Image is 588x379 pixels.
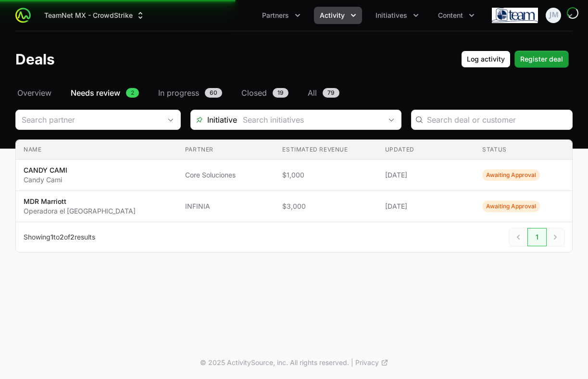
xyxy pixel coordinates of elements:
input: Search initiatives [237,110,382,129]
span: All [308,87,317,99]
span: Initiative [191,114,237,126]
span: | [351,358,353,367]
span: 1 [50,233,53,241]
p: MDR Marriott [24,197,136,206]
span: $3,000 [282,202,369,211]
div: Open [161,110,180,129]
div: Main navigation [31,7,480,24]
span: Log activity [467,53,505,65]
p: © 2025 ActivitySource, inc. All rights reserved. [200,358,349,367]
button: TeamNet MX - CrowdStrike [38,7,151,24]
p: CANDY CAMI [24,165,67,175]
span: Initiatives [375,11,407,20]
button: Log activity [461,51,511,68]
div: Content menu [432,7,480,24]
h1: Deals [15,51,55,68]
p: Operadora el [GEOGRAPHIC_DATA] [24,206,136,216]
button: Content [432,7,480,24]
span: Content [438,11,463,20]
span: Closed [241,87,267,99]
img: Juan Manuel Zuleta [546,8,561,23]
span: [DATE] [385,202,467,211]
span: 2 [126,88,139,98]
th: Status [475,140,572,160]
span: Activity [320,11,345,20]
span: Register deal [520,53,563,65]
p: Showing to of results [24,232,95,242]
span: 19 [273,88,288,98]
p: Candy Cami [24,175,67,185]
span: 79 [323,88,339,98]
a: Needs review2 [69,87,141,99]
a: All79 [306,87,341,99]
span: 2 [60,233,64,241]
div: Partners menu [256,7,306,24]
nav: Deals navigation [15,87,573,99]
span: Partners [262,11,289,20]
div: Activity menu [314,7,362,24]
a: Privacy [355,358,388,367]
button: Register deal [514,51,569,68]
span: In progress [158,87,199,99]
input: Search deal or customer [427,114,566,126]
span: INFINIA [185,202,267,211]
span: Needs review [71,87,120,99]
input: Search partner [16,110,161,129]
button: Initiatives [370,7,425,24]
th: Partner [177,140,275,160]
th: Updated [377,140,475,160]
a: In progress60 [156,87,224,99]
span: 2 [70,233,75,241]
span: Overview [17,87,51,99]
div: Primary actions [461,51,569,68]
th: Estimated revenue [275,140,377,160]
div: Supplier switch menu [38,7,151,24]
a: Overview [15,87,53,99]
button: Partners [256,7,306,24]
span: $1,000 [282,170,369,180]
span: [DATE] [385,170,467,180]
img: TeamNet MX [492,6,538,25]
button: Activity [314,7,362,24]
span: 60 [205,88,222,98]
span: 1 [527,228,547,246]
th: Name [16,140,177,160]
div: Open [382,110,401,129]
div: Initiatives menu [370,7,425,24]
a: Closed19 [239,87,290,99]
img: ActivitySource [15,8,31,23]
span: Core Soluciones [185,170,267,180]
section: Deals Filters [15,110,573,253]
